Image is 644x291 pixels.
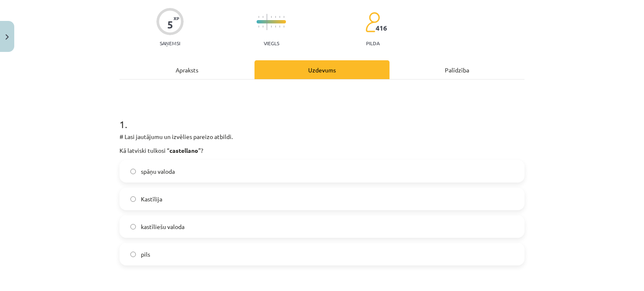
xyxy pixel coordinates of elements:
span: pils [141,250,150,259]
img: icon-short-line-57e1e144782c952c97e751825c79c345078a6d821885a25fce030b3d8c18986b.svg [258,16,259,18]
img: icon-short-line-57e1e144782c952c97e751825c79c345078a6d821885a25fce030b3d8c18986b.svg [279,26,280,28]
input: kastīliešu valoda [130,224,136,229]
p: Saņemsi [156,40,184,46]
img: icon-short-line-57e1e144782c952c97e751825c79c345078a6d821885a25fce030b3d8c18986b.svg [283,16,284,18]
div: Palīdzība [390,60,525,79]
input: Kastīlija [130,196,136,202]
span: spāņu valoda [141,167,175,176]
img: icon-long-line-d9ea69661e0d244f92f715978eff75569469978d946b2353a9bb055b3ed8787d.svg [267,14,267,30]
span: Kastīlija [141,195,162,203]
p: pilda [366,40,379,46]
img: icon-short-line-57e1e144782c952c97e751825c79c345078a6d821885a25fce030b3d8c18986b.svg [275,16,276,18]
span: 416 [376,24,387,32]
span: XP [174,16,179,21]
input: pils [130,252,136,257]
img: icon-short-line-57e1e144782c952c97e751825c79c345078a6d821885a25fce030b3d8c18986b.svg [262,16,263,18]
div: Apraksts [119,60,254,79]
img: icon-short-line-57e1e144782c952c97e751825c79c345078a6d821885a25fce030b3d8c18986b.svg [279,16,280,18]
img: icon-short-line-57e1e144782c952c97e751825c79c345078a6d821885a25fce030b3d8c18986b.svg [262,26,263,28]
h1: 1 . [119,104,525,130]
img: icon-close-lesson-0947bae3869378f0d4975bcd49f059093ad1ed9edebbc8119c70593378902aed.svg [5,34,9,40]
p: Viegls [264,40,279,46]
p: # Lasi jautājumu un izvēlies pareizo atbildi. [119,132,525,141]
div: Uzdevums [254,60,390,79]
span: kastīliešu valoda [141,222,184,231]
strong: castellano [169,147,198,154]
img: icon-short-line-57e1e144782c952c97e751825c79c345078a6d821885a25fce030b3d8c18986b.svg [275,26,276,28]
img: icon-short-line-57e1e144782c952c97e751825c79c345078a6d821885a25fce030b3d8c18986b.svg [283,26,284,28]
img: icon-short-line-57e1e144782c952c97e751825c79c345078a6d821885a25fce030b3d8c18986b.svg [271,26,272,28]
div: 5 [167,19,173,31]
img: students-c634bb4e5e11cddfef0936a35e636f08e4e9abd3cc4e673bd6f9a4125e45ecb1.svg [365,12,380,33]
input: spāņu valoda [130,169,136,174]
img: icon-short-line-57e1e144782c952c97e751825c79c345078a6d821885a25fce030b3d8c18986b.svg [258,26,259,28]
p: Kā latviski tulkosi “ ”? [119,146,525,155]
img: icon-short-line-57e1e144782c952c97e751825c79c345078a6d821885a25fce030b3d8c18986b.svg [271,16,272,18]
